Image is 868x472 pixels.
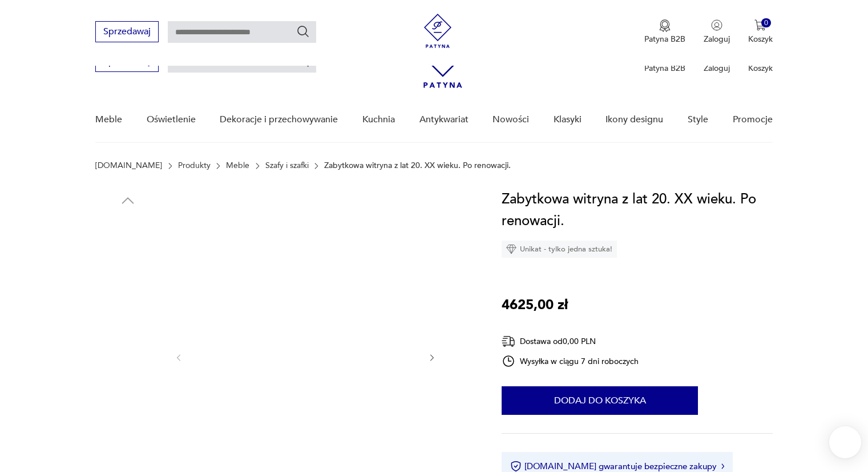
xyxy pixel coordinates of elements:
[644,63,685,74] p: Patyna B2B
[510,461,724,472] button: [DOMAIN_NAME] gwarantuje bezpieczne zakupy
[605,98,663,142] a: Ikony designu
[95,21,159,42] button: Sprzedawaj
[502,334,515,349] img: Ikona dostawy
[419,98,469,142] a: Antykwariat
[748,63,773,74] p: Koszyk
[492,98,529,142] a: Nowości
[644,34,685,45] p: Patyna B2B
[754,19,766,31] img: Ikona koszyka
[704,19,730,45] button: Zaloguj
[554,98,582,142] a: Klasyki
[147,98,196,142] a: Oświetlenie
[748,19,773,45] button: 0Koszyk
[502,241,617,258] div: Unikat - tylko jedna sztuka!
[265,161,309,170] a: Szafy i szafki
[659,19,671,32] img: Ikona medalu
[220,98,338,142] a: Dekoracje i przechowywanie
[95,361,160,426] img: Zdjęcie produktu Zabytkowa witryna z lat 20. XX wieku. Po renowacji.
[95,29,159,37] a: Sprzedawaj
[95,58,159,66] a: Sprzedawaj
[721,463,725,469] img: Ikona strzałki w prawo
[324,161,511,170] p: Zabytkowa witryna z lat 20. XX wieku. Po renowacji.
[226,161,249,170] a: Meble
[95,98,122,142] a: Meble
[421,14,455,48] img: Patyna - sklep z meblami i dekoracjami vintage
[704,63,730,74] p: Zaloguj
[95,215,160,280] img: Zdjęcie produktu Zabytkowa witryna z lat 20. XX wieku. Po renowacji.
[644,19,685,45] a: Ikona medaluPatyna B2B
[510,461,522,472] img: Ikona certyfikatu
[95,288,160,353] img: Zdjęcie produktu Zabytkowa witryna z lat 20. XX wieku. Po renowacji.
[362,98,395,142] a: Kuchnia
[748,34,773,45] p: Koszyk
[95,161,162,170] a: [DOMAIN_NAME]
[733,98,773,142] a: Promocje
[711,19,722,31] img: Ikonka użytkownika
[296,25,310,38] button: Szukaj
[506,244,516,254] img: Ikona diamentu
[704,34,730,45] p: Zaloguj
[502,334,639,349] div: Dostawa od 0,00 PLN
[502,294,568,316] p: 4625,00 zł
[829,426,861,458] iframe: Smartsupp widget button
[502,354,639,368] div: Wysyłka w ciągu 7 dni roboczych
[502,189,773,232] h1: Zabytkowa witryna z lat 20. XX wieku. Po renowacji.
[178,161,211,170] a: Produkty
[502,386,698,415] button: Dodaj do koszyka
[644,19,685,45] button: Patyna B2B
[688,98,708,142] a: Style
[761,18,771,28] div: 0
